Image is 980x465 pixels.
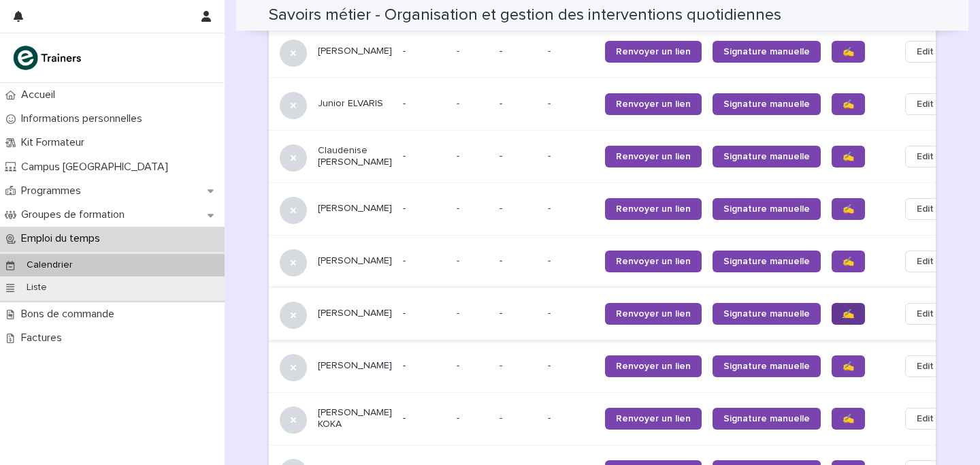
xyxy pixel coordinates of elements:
a: Renvoyer un lien [605,41,702,63]
span: ✍️ [843,257,854,266]
p: [PERSON_NAME] [318,46,392,57]
p: - [457,357,462,372]
p: - [403,203,446,214]
p: - [548,150,594,162]
p: [PERSON_NAME] [318,308,392,319]
button: Edit [905,198,945,220]
p: - [457,410,462,424]
a: Signature manuelle [713,198,821,220]
span: Signature manuelle [723,309,810,319]
span: Edit [917,255,934,268]
span: Edit [917,45,934,59]
tr: [PERSON_NAME] KOKA--- --Renvoyer un lienSignature manuelle✍️Edit [269,392,967,445]
tr: Claudenise [PERSON_NAME]--- --Renvoyer un lienSignature manuelle✍️Edit [269,130,967,182]
button: Edit [905,303,945,325]
p: - [500,98,537,110]
a: ✍️ [832,93,865,115]
span: Edit [917,202,934,216]
p: - [548,98,594,110]
p: - [500,150,537,162]
a: Renvoyer un lien [605,355,702,377]
p: - [548,360,594,372]
span: ✍️ [843,99,854,109]
tr: [PERSON_NAME]--- --Renvoyer un lienSignature manuelle✍️Edit [269,182,967,235]
p: Claudenise [PERSON_NAME] [318,145,392,168]
a: ✍️ [832,146,865,167]
p: - [457,253,462,267]
span: ✍️ [843,309,854,319]
a: Signature manuelle [713,41,821,63]
p: Junior ELVARIS [318,98,392,110]
p: Groupes de formation [16,208,135,221]
p: - [548,255,594,267]
p: Calendrier [16,259,84,271]
p: Emploi du temps [16,232,111,245]
p: [PERSON_NAME] KOKA [318,407,392,430]
p: - [500,413,537,424]
span: Renvoyer un lien [616,362,691,371]
p: - [457,200,462,214]
span: Signature manuelle [723,362,810,371]
span: Edit [917,412,934,426]
button: Edit [905,41,945,63]
p: Programmes [16,185,92,197]
p: - [500,308,537,319]
img: K0CqGN7SDeD6s4JG8KQk [11,44,86,71]
span: Renvoyer un lien [616,152,691,161]
tr: [PERSON_NAME]--- --Renvoyer un lienSignature manuelle✍️Edit [269,340,967,392]
p: Bons de commande [16,308,125,321]
a: Renvoyer un lien [605,93,702,115]
p: - [548,203,594,214]
a: Renvoyer un lien [605,303,702,325]
p: - [548,308,594,319]
a: Renvoyer un lien [605,198,702,220]
p: - [403,98,446,110]
button: Edit [905,408,945,430]
span: Edit [917,150,934,163]
tr: [PERSON_NAME]--- --Renvoyer un lienSignature manuelle✍️Edit [269,287,967,340]
p: Factures [16,332,73,344]
span: ✍️ [843,152,854,161]
span: Renvoyer un lien [616,47,691,57]
span: Edit [917,97,934,111]
a: ✍️ [832,251,865,272]
a: Signature manuelle [713,251,821,272]
span: Signature manuelle [723,99,810,109]
a: ✍️ [832,408,865,430]
p: Accueil [16,89,66,101]
p: Informations personnelles [16,112,153,125]
span: Edit [917,307,934,321]
span: Signature manuelle [723,47,810,57]
p: [PERSON_NAME] [318,360,392,372]
tr: [PERSON_NAME]--- --Renvoyer un lienSignature manuelle✍️Edit [269,235,967,287]
button: Edit [905,251,945,272]
span: Renvoyer un lien [616,257,691,266]
a: Signature manuelle [713,146,821,167]
p: - [403,46,446,57]
a: ✍️ [832,355,865,377]
p: - [403,308,446,319]
a: ✍️ [832,41,865,63]
a: ✍️ [832,198,865,220]
span: ✍️ [843,414,854,423]
a: Renvoyer un lien [605,146,702,167]
span: Renvoyer un lien [616,414,691,423]
a: Renvoyer un lien [605,408,702,430]
p: - [457,148,462,162]
span: Signature manuelle [723,414,810,423]
p: - [457,95,462,110]
span: Renvoyer un lien [616,204,691,214]
a: Signature manuelle [713,408,821,430]
p: - [500,360,537,372]
p: - [457,305,462,319]
p: - [403,255,446,267]
p: - [403,360,446,372]
p: - [500,203,537,214]
a: Renvoyer un lien [605,251,702,272]
p: - [403,150,446,162]
tr: Junior ELVARIS--- --Renvoyer un lienSignature manuelle✍️Edit [269,78,967,130]
a: Signature manuelle [713,93,821,115]
p: [PERSON_NAME] [318,255,392,267]
button: Edit [905,355,945,377]
a: ✍️ [832,303,865,325]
